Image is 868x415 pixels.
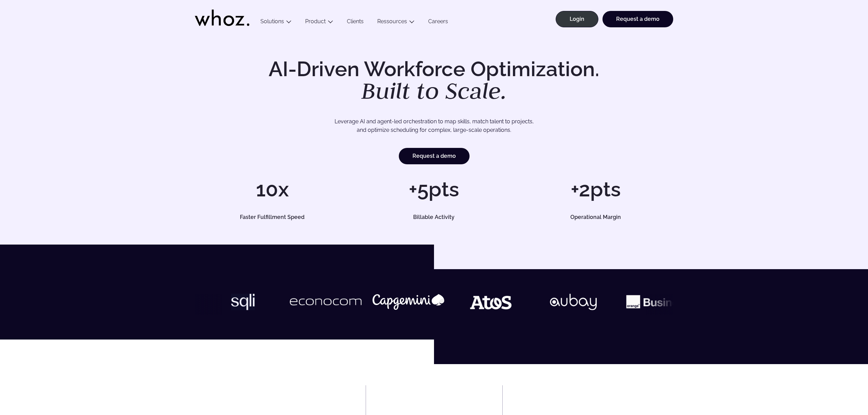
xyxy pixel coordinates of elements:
a: Careers [421,18,455,27]
a: Request a demo [602,11,673,27]
button: Solutions [254,18,298,27]
button: Ressources [370,18,421,27]
h5: Faster Fulfillment Speed [203,215,342,220]
em: Built to Scale. [361,75,507,106]
h5: Billable Activity [364,215,504,220]
p: Leverage AI and agent-led orchestration to map skills, match talent to projects, and optimize sch... [219,117,649,135]
a: Ressources [377,18,407,25]
h1: +2pts [518,179,673,199]
h1: +5pts [356,179,511,199]
h5: Operational Margin [526,215,665,220]
a: Request a demo [399,148,470,164]
h1: 10x [195,179,350,199]
a: Clients [340,18,370,27]
button: Product [298,18,340,27]
h1: AI-Driven Workforce Optimization. [259,59,609,102]
a: Login [556,11,598,27]
a: Product [305,18,326,25]
iframe: Chatbot [823,370,858,405]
